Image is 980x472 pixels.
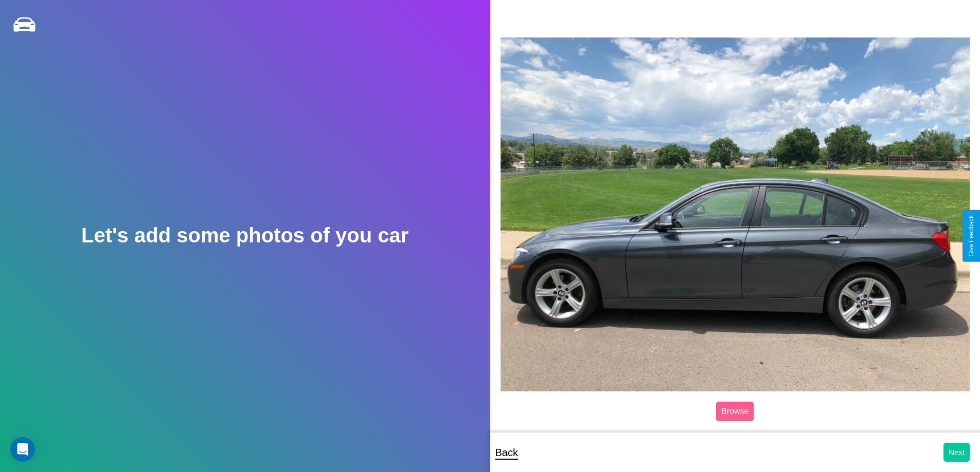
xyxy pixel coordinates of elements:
[968,215,975,257] div: Give Feedback
[10,437,35,462] iframe: Intercom live chat
[495,443,518,462] p: Back
[81,224,408,247] h2: Let's add some photos of you car
[943,443,970,462] button: Next
[501,37,970,391] img: posted
[716,402,754,421] label: Browse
